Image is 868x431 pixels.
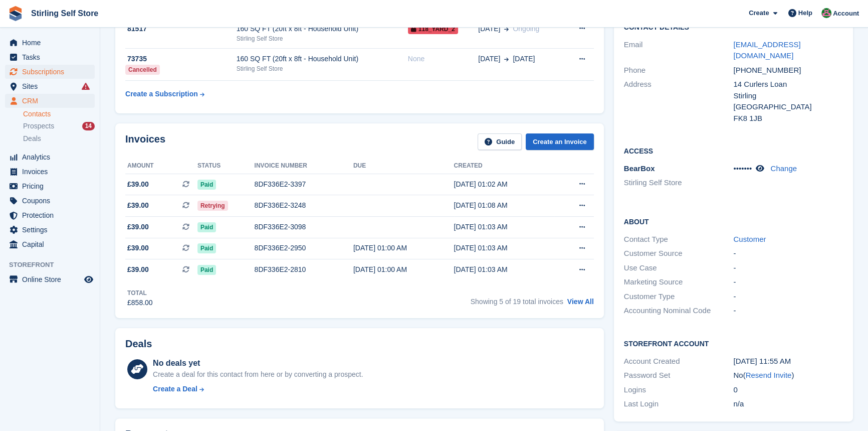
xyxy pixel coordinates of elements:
[5,94,95,108] a: menu
[733,384,843,396] div: 0
[125,89,198,99] div: Create a Subscription
[83,273,95,285] a: Preview store
[624,276,734,288] div: Marketing Source
[127,222,149,232] span: £39.00
[255,243,353,253] div: 8DF336E2-2950
[513,25,539,33] span: Ongoing
[353,264,454,275] div: [DATE] 01:00 AM
[22,50,82,64] span: Tasks
[255,158,353,174] th: Invoice number
[197,158,255,174] th: Status
[526,133,594,150] a: Create an Invoice
[22,165,82,179] span: Invoices
[833,9,859,19] span: Account
[821,8,831,18] img: Lucy
[197,243,216,253] span: Paid
[743,371,794,379] span: ( )
[22,208,82,222] span: Protection
[125,133,165,150] h2: Invoices
[624,384,734,396] div: Logins
[733,276,843,288] div: -
[624,65,734,76] div: Phone
[127,200,149,211] span: £39.00
[478,54,500,64] span: [DATE]
[23,121,54,131] span: Prospects
[5,150,95,164] a: menu
[22,194,82,208] span: Coupons
[255,222,353,232] div: 8DF336E2-3098
[125,24,237,34] div: 81517
[22,36,82,50] span: Home
[23,121,95,131] a: Prospects 14
[5,65,95,79] a: menu
[454,243,555,253] div: [DATE] 01:03 AM
[5,79,95,93] a: menu
[153,369,363,380] div: Create a deal for this contact from here or by converting a prospect.
[82,82,90,90] i: Smart entry sync failures have occurred
[478,24,500,34] span: [DATE]
[733,90,843,102] div: Stirling
[127,298,153,308] div: £858.00
[197,265,216,275] span: Paid
[770,164,797,173] a: Change
[733,235,766,243] a: Customer
[749,8,769,18] span: Create
[197,201,228,211] span: Retrying
[255,200,353,211] div: 8DF336E2-3248
[471,298,563,306] span: Showing 5 of 19 total invoices
[5,36,95,50] a: menu
[624,164,655,173] span: BearBox
[733,248,843,259] div: -
[624,262,734,274] div: Use Case
[624,39,734,62] div: Email
[733,40,800,60] a: [EMAIL_ADDRESS][DOMAIN_NAME]
[153,357,363,369] div: No deals yet
[127,289,153,298] div: Total
[237,34,408,43] div: Stirling Self Store
[353,158,454,174] th: Due
[197,180,216,190] span: Paid
[197,222,216,232] span: Paid
[624,234,734,245] div: Contact Type
[454,200,555,211] div: [DATE] 01:08 AM
[733,291,843,303] div: -
[624,177,734,189] li: Stirling Self Store
[22,237,82,251] span: Capital
[733,398,843,410] div: n/a
[125,338,152,350] h2: Deals
[9,260,100,270] span: Storefront
[23,133,95,144] a: Deals
[125,85,204,103] a: Create a Subscription
[624,356,734,367] div: Account Created
[454,264,555,275] div: [DATE] 01:03 AM
[127,243,149,253] span: £39.00
[153,384,197,394] div: Create a Deal
[624,24,843,32] h2: Contact Details
[82,122,95,130] div: 14
[5,179,95,193] a: menu
[624,146,843,156] h2: Access
[733,305,843,317] div: -
[733,113,843,124] div: FK8 1JB
[624,291,734,303] div: Customer Type
[127,264,149,275] span: £39.00
[5,223,95,237] a: menu
[733,101,843,113] div: [GEOGRAPHIC_DATA]
[22,272,82,286] span: Online Store
[733,164,752,173] span: •••••••
[237,54,408,64] div: 160 SQ FT (20ft x 8ft - Household Unit)
[27,5,102,22] a: Stirling Self Store
[733,356,843,367] div: [DATE] 11:55 AM
[624,79,734,124] div: Address
[624,216,843,226] h2: About
[478,133,522,150] a: Guide
[454,222,555,232] div: [DATE] 01:03 AM
[22,223,82,237] span: Settings
[22,79,82,93] span: Sites
[8,6,23,21] img: stora-icon-8386f47178a22dfd0bd8f6a31ec36ba5ce8667c1dd55bd0f319d3a0aa187defe.svg
[153,384,363,394] a: Create a Deal
[22,150,82,164] span: Analytics
[5,272,95,286] a: menu
[255,264,353,275] div: 8DF336E2-2810
[22,65,82,79] span: Subscriptions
